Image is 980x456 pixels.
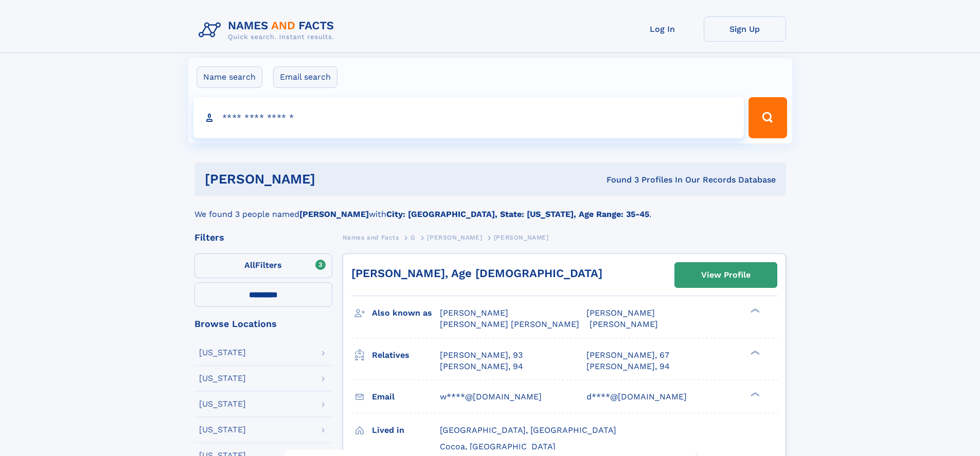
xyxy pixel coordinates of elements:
[427,234,482,241] span: [PERSON_NAME]
[194,16,343,44] img: Logo Names and Facts
[199,374,246,382] div: [US_STATE]
[273,66,337,88] label: Email search
[748,391,760,397] div: ❯
[461,174,776,186] div: Found 3 Profiles In Our Records Database
[299,209,369,219] b: [PERSON_NAME]
[749,97,787,138] button: Search Button
[440,442,556,451] span: Cocoa, [GEOGRAPHIC_DATA]
[205,173,461,186] h1: [PERSON_NAME]
[372,304,440,322] h3: Also known as
[586,308,655,318] span: [PERSON_NAME]
[199,400,246,408] div: [US_STATE]
[621,16,704,42] a: Log In
[351,267,602,280] a: [PERSON_NAME], Age [DEMOGRAPHIC_DATA]
[194,253,332,278] label: Filters
[343,231,399,244] a: Names and Facts
[372,422,440,439] h3: Lived in
[411,231,416,244] a: G
[244,260,255,270] span: All
[194,319,332,329] div: Browse Locations
[193,97,744,138] input: search input
[586,350,669,361] a: [PERSON_NAME], 67
[386,209,649,219] b: City: [GEOGRAPHIC_DATA], State: [US_STATE], Age Range: 35-45
[194,196,786,221] div: We found 3 people named with .
[748,349,760,356] div: ❯
[748,307,760,314] div: ❯
[440,308,508,318] span: [PERSON_NAME]
[440,319,579,329] span: [PERSON_NAME] [PERSON_NAME]
[372,388,440,406] h3: Email
[194,233,332,242] div: Filters
[701,263,751,287] div: View Profile
[199,426,246,434] div: [US_STATE]
[440,361,523,372] a: [PERSON_NAME], 94
[704,16,786,42] a: Sign Up
[590,319,658,329] span: [PERSON_NAME]
[494,234,549,241] span: [PERSON_NAME]
[427,231,482,244] a: [PERSON_NAME]
[372,346,440,364] h3: Relatives
[411,234,416,241] span: G
[586,361,670,372] a: [PERSON_NAME], 94
[199,349,246,357] div: [US_STATE]
[440,350,523,361] a: [PERSON_NAME], 93
[440,425,616,435] span: [GEOGRAPHIC_DATA], [GEOGRAPHIC_DATA]
[675,263,777,287] a: View Profile
[197,66,262,88] label: Name search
